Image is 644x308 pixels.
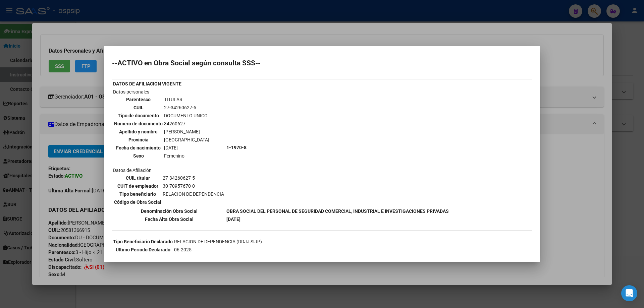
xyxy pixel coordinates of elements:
[113,238,173,245] th: Tipo Beneficiario Declarado
[114,182,162,190] th: CUIT de empleador
[226,208,449,214] b: OBRA SOCIAL DEL PERSONAL DE SEGURIDAD COMERCIAL, INDUSTRIAL E INVESTIGACIONES PRIVADAS
[162,182,224,190] td: 30-70957670-0
[164,112,210,119] td: DOCUMENTO UNICO
[113,207,225,215] th: Denominación Obra Social
[226,217,240,222] b: [DATE]
[174,246,411,253] td: 06-2025
[174,254,411,261] td: 30-70957670-0
[113,215,225,223] th: Fecha Alta Obra Social
[226,145,247,150] b: 1-1970-8
[113,88,225,207] td: Datos personales Datos de Afiliación
[114,152,163,160] th: Sexo
[113,254,173,261] th: CUIT DDJJ
[114,112,163,119] th: Tipo de documento
[113,81,181,86] b: DATOS DE AFILIACION VIGENTE
[112,60,532,66] h2: --ACTIVO en Obra Social según consulta SSS--
[621,285,637,301] div: Open Intercom Messenger
[164,136,210,143] td: [GEOGRAPHIC_DATA]
[114,144,163,151] th: Fecha de nacimiento
[164,104,210,111] td: 27-34260627-5
[162,174,224,182] td: 27-34260627-5
[114,128,163,135] th: Apellido y nombre
[114,120,163,127] th: Número de documento
[113,246,173,253] th: Ultimo Período Declarado
[114,174,162,182] th: CUIL titular
[114,96,163,103] th: Parentesco
[164,96,210,103] td: TITULAR
[164,144,210,151] td: [DATE]
[164,152,210,160] td: Femenino
[174,238,411,245] td: RELACION DE DEPENDENCIA (DDJJ SIJP)
[164,128,210,135] td: [PERSON_NAME]
[114,190,162,198] th: Tipo beneficiario
[114,104,163,111] th: CUIL
[162,190,224,198] td: RELACION DE DEPENDENCIA
[164,120,210,127] td: 34260627
[114,136,163,143] th: Provincia
[114,198,162,206] th: Código de Obra Social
